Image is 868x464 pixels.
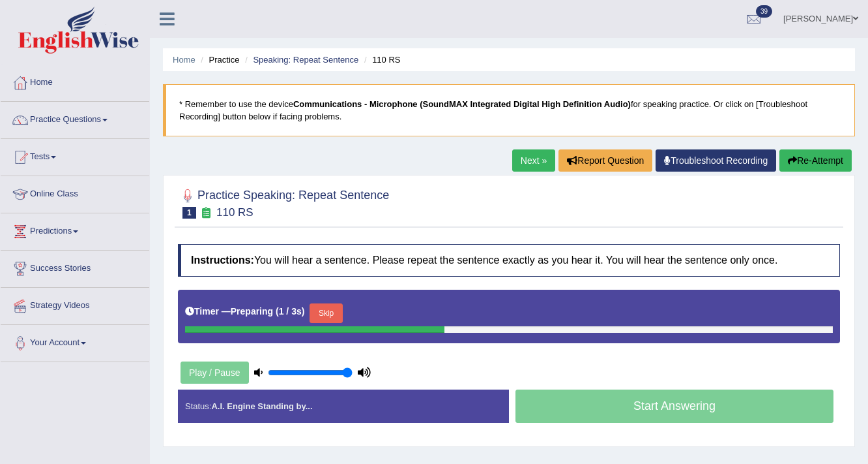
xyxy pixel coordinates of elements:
a: Speaking: Repeat Sentence [253,55,358,65]
a: Strategy Videos [1,288,149,320]
h5: Timer — [185,307,304,317]
blockquote: * Remember to use the device for speaking practice. Or click on [Troubleshoot Recording] button b... [163,84,855,136]
a: Next » [512,149,555,172]
span: 1 [182,207,196,219]
b: ( [276,306,279,317]
h4: You will hear a sentence. Please repeat the sentence exactly as you hear it. You will hear the se... [178,244,840,277]
a: Predictions [1,213,149,246]
strong: A.I. Engine Standing by... [211,401,312,411]
b: Preparing [231,306,273,317]
h2: Practice Speaking: Repeat Sentence [178,186,389,219]
a: Practice Questions [1,102,149,134]
a: Your Account [1,325,149,358]
button: Report Question [558,149,652,172]
a: Success Stories [1,251,149,283]
div: Status: [178,390,509,423]
small: Exam occurring question [199,207,213,219]
a: Home [173,55,195,65]
b: ) [302,306,305,317]
button: Skip [310,303,342,323]
small: 110 RS [216,206,253,219]
a: Troubleshoot Recording [656,149,776,172]
button: Re-Attempt [779,149,852,172]
b: Communications - Microphone (SoundMAX Integrated Digital High Definition Audio) [293,99,631,109]
li: 110 RS [361,54,401,66]
a: Online Class [1,176,149,209]
li: Practice [197,54,239,66]
a: Tests [1,139,149,172]
span: 39 [756,5,772,18]
a: Home [1,65,149,97]
b: 1 / 3s [279,306,302,317]
b: Instructions: [191,255,254,266]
